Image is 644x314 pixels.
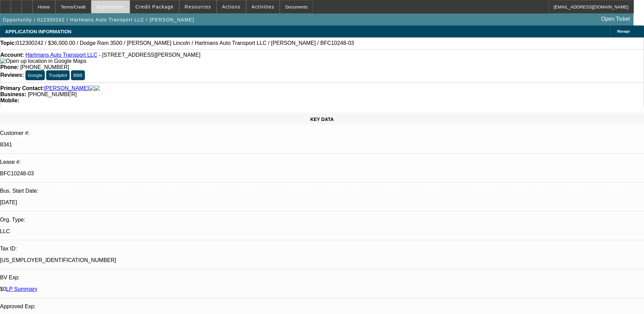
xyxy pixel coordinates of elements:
span: Credit Package [135,4,174,10]
span: - [STREET_ADDRESS][PERSON_NAME] [99,52,201,58]
span: Application [96,4,124,10]
span: Resources [185,4,211,10]
button: BBB [71,70,85,80]
span: Manage [617,30,630,33]
button: Application [91,0,129,13]
img: Open up location in Google Maps [0,58,86,64]
span: KEY DATA [310,117,334,122]
a: Hartmans Auto Transport LLC [25,52,97,58]
strong: Business: [0,91,26,97]
button: Trustpilot [46,70,69,80]
span: APPLICATION INFORMATION [5,29,71,34]
span: [PHONE_NUMBER] [28,91,77,97]
strong: Account: [0,52,24,58]
span: Actions [222,4,241,10]
img: linkedin-icon.png [94,85,100,91]
img: facebook-icon.png [89,85,94,91]
strong: Topic: [0,40,16,46]
strong: Primary Contact: [0,85,44,91]
span: 012300242 / $36,000.00 / Dodge Ram 3500 / [PERSON_NAME] Lincoln / Hartmans Auto Transport LLC / [... [16,40,354,46]
button: Activities [246,0,280,13]
span: Opportunity / 012300242 / Hartmans Auto Transport LLC / [PERSON_NAME] [3,17,194,22]
button: Actions [217,0,246,13]
a: LP Summary [6,286,37,292]
button: Credit Package [130,0,179,13]
span: Activities [252,4,275,10]
button: Resources [180,0,216,13]
strong: Phone: [0,64,19,70]
a: [PERSON_NAME] [44,85,89,91]
a: View Google Maps [0,58,86,64]
strong: Mobile: [0,98,19,103]
strong: Reviews: [0,72,24,78]
a: Open Ticket [599,13,633,25]
button: Google [25,70,45,80]
span: [PHONE_NUMBER] [20,64,69,70]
